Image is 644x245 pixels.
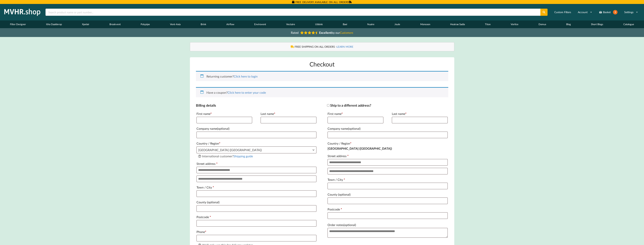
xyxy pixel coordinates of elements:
label: Phone [196,229,316,235]
label: Town / City [196,184,316,190]
a: Airflow [216,20,244,28]
label: Street address [196,161,316,167]
span: by our [319,31,353,34]
a: Short Blogs [581,20,613,28]
a: Settings [622,9,640,16]
a: Rated Excellentby ourCustomers [288,29,356,36]
input: Search product name or part number... [46,9,540,16]
label: Order notes [328,222,448,228]
label: Company name [328,126,448,132]
label: Postcode [328,206,448,212]
label: Last name [392,111,448,117]
a: Vortice [501,20,528,28]
a: Heatrae Sadia [440,20,475,28]
a: Monsoon [410,20,440,28]
span: United Kingdom (UK) [197,147,316,153]
h3: Billing details [196,103,317,108]
label: Postcode [196,214,316,220]
h1: Checkout [196,60,448,68]
img: mvhr.shop.png [3,8,42,17]
a: Click here to enter your code [228,91,266,94]
a: Itho Daalderop [36,20,72,28]
a: Basket2 [596,8,620,17]
a: Vectaire [276,20,305,28]
label: Last name [261,111,316,117]
span: (optional) [217,127,229,130]
a: Nuaire [357,20,385,28]
label: Company name [196,126,316,132]
strong: [GEOGRAPHIC_DATA] ([GEOGRAPHIC_DATA]) [328,147,392,150]
a: Click here to login [234,75,258,78]
a: Brink [190,20,216,28]
span: (optional) [207,200,219,204]
a: Baxi [333,20,357,28]
span: Ship to a different address? [330,103,371,107]
a: Catalogue [613,20,644,28]
span: Rated [291,31,299,34]
a: Xpelair [72,20,99,28]
a: LEARN MORE [337,45,353,48]
div: International customer? [198,154,315,158]
span: 2 [613,10,617,14]
span: (optional) [344,223,356,227]
label: Country / Region [196,140,316,146]
label: County [328,191,448,198]
a: Domus [528,20,556,28]
a: Account [575,9,595,16]
label: Street address [328,153,448,159]
span: Country / Region [196,146,316,153]
span: (optional) [348,127,360,130]
a: Envirovent [244,20,276,28]
b: Excellent [319,31,331,34]
label: First name [328,111,383,117]
label: County [196,199,316,205]
a: Ubbink [305,20,333,28]
a: Shipping guide [234,154,253,158]
span: (optional) [338,193,350,196]
a: Joule [385,20,410,28]
div: Have a coupon? [196,87,448,97]
a: Custom Filters [552,9,573,16]
label: Country / Region [328,140,448,146]
input: Ship to a different address? [327,104,329,107]
a: Blog [556,20,581,28]
a: Polypipe [131,20,160,28]
a: Titon [475,20,501,28]
i: Customers [340,31,353,34]
a: Brookvent [99,20,131,28]
div: FREE SHIPPING ON ALL ORDERS - [194,45,450,49]
label: First name [196,111,252,117]
label: Town / City [328,177,448,183]
a: Vent-Axia [160,20,191,28]
div: Returning customer? [196,71,448,81]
